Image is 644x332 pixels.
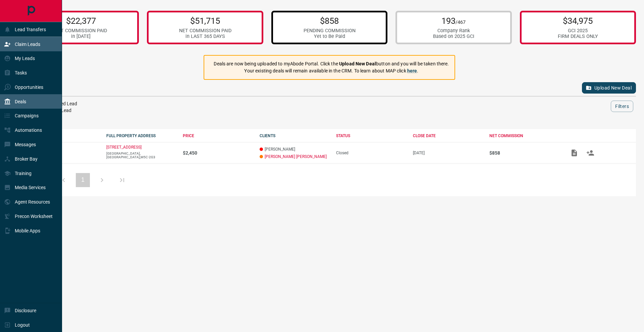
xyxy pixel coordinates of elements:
p: [GEOGRAPHIC_DATA],[GEOGRAPHIC_DATA],M5C-2G3 [106,152,176,159]
span: Add / View Documents [566,150,582,155]
p: Deals are now being uploaded to myAbode Portal. Click the button and you will be taken there. [214,60,449,67]
p: $858 [489,150,559,156]
div: in [DATE] [55,34,107,39]
p: $2,450 [183,150,253,156]
div: Closed [336,151,406,155]
div: NET COMMISSION PAID [55,28,107,34]
p: Lease - Co-Op [30,151,100,155]
div: FULL PROPERTY ADDRESS [106,133,176,138]
span: /467 [455,19,466,25]
div: CLIENTS [260,133,330,138]
div: STATUS [336,133,406,138]
p: $34,975 [558,16,598,26]
button: Upload New Deal [582,82,636,94]
p: [DATE] [413,151,483,155]
div: in LAST 365 DAYS [179,34,231,39]
strong: Upload New Deal [339,61,376,66]
p: $22,377 [55,16,107,26]
div: GCI 2025 [558,28,598,34]
div: FIRM DEALS ONLY [558,34,598,39]
a: [STREET_ADDRESS] [106,145,142,150]
div: NET COMMISSION PAID [179,28,231,34]
p: Your existing deals will remain available in the CRM. To learn about MAP click . [214,67,449,74]
a: [PERSON_NAME] [PERSON_NAME] [265,154,327,159]
p: $858 [304,16,356,26]
div: PRICE [183,133,253,138]
p: $51,715 [179,16,231,26]
p: 193 [433,16,474,26]
div: Yet to Be Paid [304,34,356,39]
div: PENDING COMMISSION [304,28,356,34]
button: 1 [76,173,90,187]
div: CLOSE DATE [413,133,483,138]
span: Match Clients [582,150,598,155]
div: Based on 2025 GCI [433,34,474,39]
button: Filters [611,101,633,112]
p: [PERSON_NAME] [260,147,330,152]
div: NET COMMISSION [489,133,559,138]
div: DEAL TYPE [30,133,100,138]
a: here [407,68,417,73]
div: Company Rank [433,28,474,34]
